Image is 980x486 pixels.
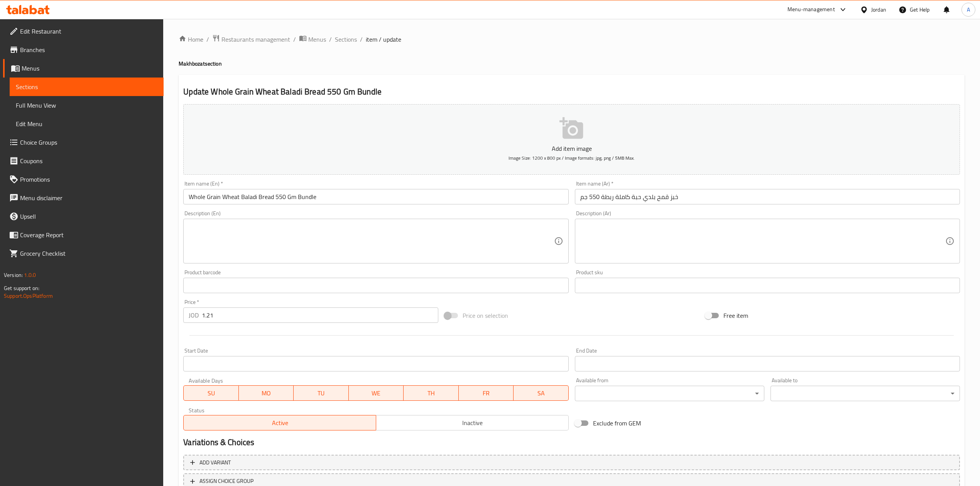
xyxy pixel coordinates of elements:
[366,35,401,44] span: item / update
[297,388,346,399] span: TU
[179,60,965,67] h4: Makhbozat section
[20,156,157,165] span: Coupons
[183,278,568,293] input: Please enter product barcode
[407,388,456,399] span: TH
[459,385,514,401] button: FR
[189,310,199,320] p: JOD
[183,189,568,204] input: Enter name En
[3,207,164,226] a: Upsell
[335,35,357,44] a: Sections
[379,417,566,429] span: Inactive
[20,230,157,240] span: Coverage Report
[770,386,960,401] div: ​
[3,59,164,78] a: Menus
[199,458,231,467] span: Add variant
[239,385,294,401] button: MO
[3,133,164,152] a: Choice Groups
[593,418,641,428] span: Exclude from GEM
[360,35,363,44] li: /
[10,115,164,133] a: Edit Menu
[299,34,326,44] a: Menus
[509,154,635,162] span: Image Size: 1200 x 800 px / Image formats: jpg, png / 5MB Max.
[462,388,511,399] span: FR
[16,82,157,91] span: Sections
[179,35,203,44] a: Home
[183,86,960,98] h2: Update Whole Grain Wheat Baladi Bread 550 Gm Bundle
[3,189,164,207] a: Menu disclaimer
[10,78,164,96] a: Sections
[517,388,566,399] span: SA
[575,189,960,204] input: Enter name Ar
[187,388,235,399] span: SU
[199,476,253,486] span: ASSIGN CHOICE GROUP
[24,270,36,280] span: 1.0.0
[329,35,332,44] li: /
[20,212,157,221] span: Upsell
[206,35,209,44] li: /
[4,291,53,301] a: Support.OpsPlatform
[3,22,164,40] a: Edit Restaurant
[514,385,569,401] button: SA
[967,5,970,14] span: A
[404,385,459,401] button: TH
[20,45,157,54] span: Branches
[293,35,296,44] li: /
[575,278,960,293] input: Please enter product sku
[22,64,157,73] span: Menus
[20,175,157,184] span: Promotions
[575,386,764,401] div: ​
[183,455,960,471] button: Add variant
[20,249,157,258] span: Grocery Checklist
[376,415,569,430] button: Inactive
[20,27,157,36] span: Edit Restaurant
[183,104,960,175] button: Add item imageImage Size: 1200 x 800 px / Image formats: jpg, png / 5MB Max.
[787,5,835,14] div: Menu-management
[3,170,164,189] a: Promotions
[349,385,404,401] button: WE
[20,193,157,202] span: Menu disclaimer
[871,5,886,14] div: Jordan
[183,437,960,448] h2: Variations & Choices
[352,388,401,399] span: WE
[242,388,291,399] span: MO
[294,385,349,401] button: TU
[308,35,326,44] span: Menus
[195,144,948,153] p: Add item image
[221,35,290,44] span: Restaurants management
[3,40,164,59] a: Branches
[3,152,164,170] a: Coupons
[463,311,508,320] span: Price on selection
[10,96,164,115] a: Full Menu View
[3,244,164,263] a: Grocery Checklist
[179,34,965,44] nav: breadcrumb
[20,138,157,147] span: Choice Groups
[202,307,438,323] input: Please enter price
[183,385,238,401] button: SU
[16,119,157,128] span: Edit Menu
[3,226,164,244] a: Coverage Report
[4,283,39,293] span: Get support on:
[723,311,748,320] span: Free item
[187,417,373,429] span: Active
[183,415,376,430] button: Active
[16,101,157,110] span: Full Menu View
[4,270,23,280] span: Version:
[212,34,290,44] a: Restaurants management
